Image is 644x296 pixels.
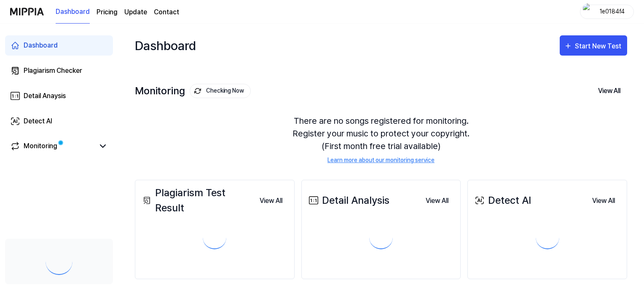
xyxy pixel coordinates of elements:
button: Start New Test [560,35,627,56]
div: Detect AI [24,116,52,126]
button: View All [585,192,622,209]
a: Update [124,7,147,17]
div: Monitoring [135,84,251,98]
div: Detail Analysis [307,193,389,208]
div: Plagiarism Test Result [140,185,253,216]
a: Detail Anaysis [5,86,113,106]
a: Dashboard [5,35,113,56]
div: 1e0184f4 [596,7,628,16]
a: Dashboard [56,0,90,24]
a: Learn more about our monitoring service [327,156,435,165]
a: View All [585,192,622,209]
a: View All [419,192,455,209]
div: Plagiarism Checker [24,66,82,76]
a: View All [253,192,289,209]
a: Contact [154,7,179,17]
a: Monitoring [10,141,94,151]
div: Dashboard [24,40,58,51]
a: Detect AI [5,111,113,131]
img: monitoring Icon [193,86,202,96]
div: Start New Test [575,41,623,52]
img: profile [583,3,593,20]
div: Detect AI [473,193,531,208]
button: profile1e0184f4 [580,5,634,19]
a: Pricing [97,7,118,17]
button: View All [419,192,455,209]
div: Detail Anaysis [24,91,66,101]
button: View All [253,192,289,209]
div: There are no songs registered for monitoring. Register your music to protect your copyright. (Fir... [135,104,627,175]
button: Checking Now [190,84,251,98]
button: View All [591,82,627,100]
div: Monitoring [24,141,57,151]
div: Dashboard [135,32,196,59]
a: Plagiarism Checker [5,61,113,81]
